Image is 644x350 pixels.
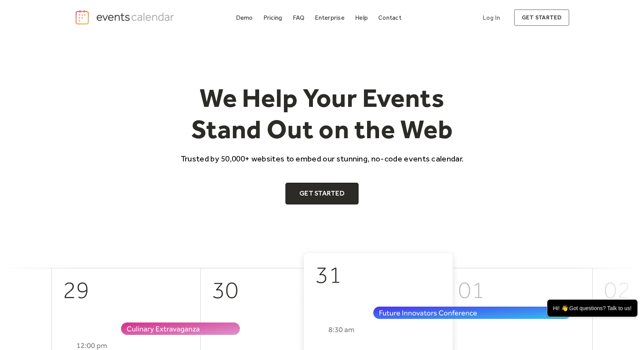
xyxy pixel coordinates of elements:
[236,15,253,20] div: Demo
[475,9,508,26] a: Log In
[174,153,471,164] p: Trusted by 50,000+ websites to embed our stunning, no-code events calendar.
[312,12,347,23] a: Enterprise
[352,12,371,23] a: Help
[75,9,177,25] a: home
[174,82,471,145] h1: We Help Your Events Stand Out on the Web
[315,15,344,20] div: Enterprise
[514,9,569,26] a: get started
[355,15,368,20] div: Help
[233,12,256,23] a: Demo
[293,15,305,20] div: FAQ
[260,12,285,23] a: Pricing
[290,12,308,23] a: FAQ
[378,15,401,20] div: Contact
[375,12,405,23] a: Contact
[263,15,282,20] div: Pricing
[285,183,359,204] a: Get Started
